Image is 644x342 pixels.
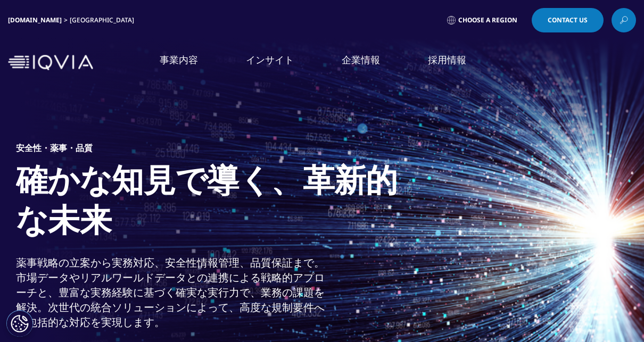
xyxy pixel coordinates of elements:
a: 採用情報 [428,53,466,66]
div: [GEOGRAPHIC_DATA] [70,16,138,24]
a: Contact Us [532,8,604,32]
span: Choose a Region [458,16,517,24]
a: 企業情報 [342,53,380,66]
span: Contact Us [548,17,588,23]
h1: 確かな知見で導く、革新的な未来 [16,160,415,246]
button: Cookie 設定 [6,310,33,337]
h5: 安全性・薬事・品質 [16,143,93,153]
a: [DOMAIN_NAME] [8,15,62,24]
a: インサイト [246,53,294,66]
a: 事業内容 [160,53,198,66]
div: 薬事戦略の立案から実務対応、安全性情報管理、品質保証まで。市場データやリアルワールドデータとの連携による戦略的アプローチと、豊富な実務経験に基づく確実な実行力で、業務の課題を解決。次世代の統合ソ... [16,255,327,330]
nav: Primary [97,37,636,88]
